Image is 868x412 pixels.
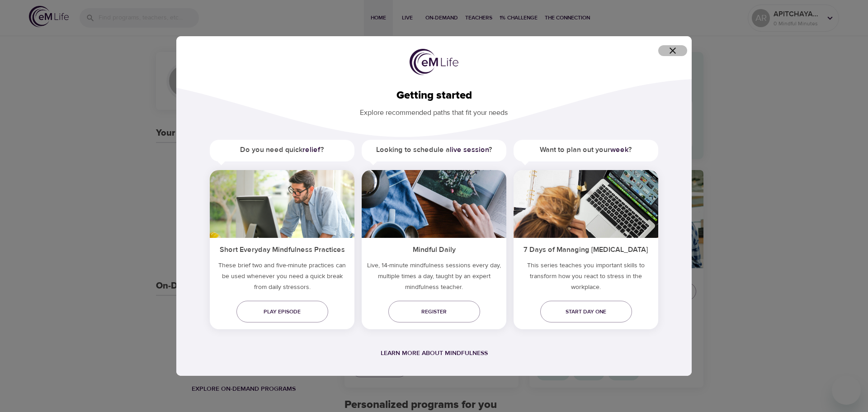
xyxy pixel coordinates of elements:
h5: 7 Days of Managing [MEDICAL_DATA] [514,238,658,260]
img: ims [514,170,658,238]
img: logo [410,49,458,75]
h5: These brief two and five-minute practices can be used whenever you need a quick break from daily ... [210,260,354,296]
a: week [610,145,628,154]
a: relief [302,145,321,154]
h5: Short Everyday Mindfulness Practices [210,238,354,260]
h2: Getting started [191,89,677,102]
span: Play episode [244,307,321,317]
a: Learn more about mindfulness [381,349,488,357]
a: Register [388,301,480,322]
img: ims [210,170,354,238]
h5: Looking to schedule a ? [362,140,506,160]
p: Live, 14-minute mindfulness sessions every day, multiple times a day, taught by an expert mindful... [362,260,506,296]
span: Start day one [547,307,625,317]
p: Explore recommended paths that fit your needs [191,102,677,118]
span: Register [396,307,473,317]
img: ims [362,170,506,238]
p: This series teaches you important skills to transform how you react to stress in the workplace. [514,260,658,296]
h5: Want to plan out your ? [514,140,658,160]
a: Start day one [540,301,632,322]
a: Play episode [236,301,328,322]
h5: Do you need quick ? [210,140,354,160]
h5: Mindful Daily [362,238,506,260]
a: live session [450,145,489,154]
